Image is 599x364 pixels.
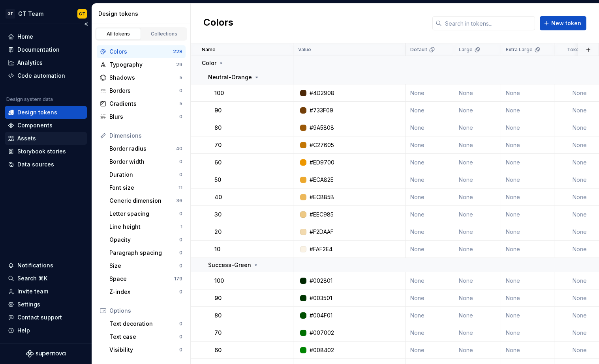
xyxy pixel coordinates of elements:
[106,286,186,298] a: Z-index0
[567,47,591,53] p: Token set
[501,272,554,289] td: None
[17,59,43,67] div: Analytics
[109,100,179,108] div: Gradients
[214,211,222,218] p: 30
[17,108,57,116] div: Design tokens
[109,87,179,95] div: Borders
[145,31,184,37] div: Collections
[310,176,334,184] div: #ECA82E
[5,311,87,324] button: Contact support
[310,211,334,218] div: #EEC985
[179,334,182,340] div: 0
[214,176,221,184] p: 50
[501,189,554,206] td: None
[2,5,90,22] button: GTGT TeamGT
[109,184,178,192] div: Font size
[109,320,179,328] div: Text decoration
[406,241,454,258] td: None
[454,241,501,258] td: None
[109,132,182,140] div: Dimensions
[454,307,501,324] td: None
[6,9,15,19] div: GT
[176,198,182,204] div: 36
[5,259,87,272] button: Notifications
[501,84,554,102] td: None
[501,324,554,342] td: None
[310,312,332,319] div: #004F01
[5,30,87,43] a: Home
[176,62,182,68] div: 29
[106,246,186,259] a: Paragraph spacing0
[501,289,554,307] td: None
[98,10,187,18] div: Design tokens
[5,145,87,158] a: Storybook stories
[310,106,333,114] div: #733F09
[179,289,182,295] div: 0
[214,277,224,285] p: 100
[17,261,53,269] div: Notifications
[310,89,334,97] div: #4D2908
[106,155,186,168] a: Border width0
[5,69,87,82] a: Code automation
[79,11,85,17] div: GT
[109,249,179,257] div: Paragraph spacing
[501,342,554,359] td: None
[454,206,501,223] td: None
[501,223,554,241] td: None
[179,101,182,107] div: 5
[109,210,179,218] div: Letter spacing
[410,47,427,53] p: Default
[97,84,186,97] a: Borders0
[214,346,222,354] p: 60
[501,241,554,258] td: None
[109,48,173,56] div: Colors
[501,171,554,189] td: None
[26,350,66,358] svg: Supernova Logo
[178,185,182,191] div: 11
[5,119,87,132] a: Components
[501,119,554,136] td: None
[406,307,454,324] td: None
[310,228,334,236] div: #F2DAAF
[97,71,186,84] a: Shadows5
[406,189,454,206] td: None
[99,31,138,37] div: All tokens
[406,154,454,171] td: None
[214,193,222,201] p: 40
[442,16,535,30] input: Search in tokens...
[454,84,501,102] td: None
[18,10,43,18] div: GT Team
[17,121,53,129] div: Components
[106,194,186,207] a: Generic dimension36
[179,347,182,353] div: 0
[106,181,186,194] a: Font size11
[17,46,60,54] div: Documentation
[208,73,252,81] p: Neutral-Orange
[179,75,182,81] div: 5
[406,342,454,359] td: None
[5,158,87,171] a: Data sources
[501,102,554,119] td: None
[106,220,186,233] a: Line height1
[310,329,334,337] div: #007002
[202,59,216,67] p: Color
[459,47,473,53] p: Large
[5,272,87,285] button: Search ⌘K
[501,136,554,154] td: None
[179,88,182,94] div: 0
[173,49,182,55] div: 228
[174,276,182,282] div: 179
[106,168,186,181] a: Duration0
[109,236,179,244] div: Opacity
[179,237,182,243] div: 0
[501,307,554,324] td: None
[109,197,176,205] div: Generic dimension
[406,272,454,289] td: None
[5,43,87,56] a: Documentation
[179,159,182,165] div: 0
[17,147,66,155] div: Storybook stories
[310,245,332,253] div: #FAF2E4
[208,261,251,269] p: Success-Green
[109,171,179,179] div: Duration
